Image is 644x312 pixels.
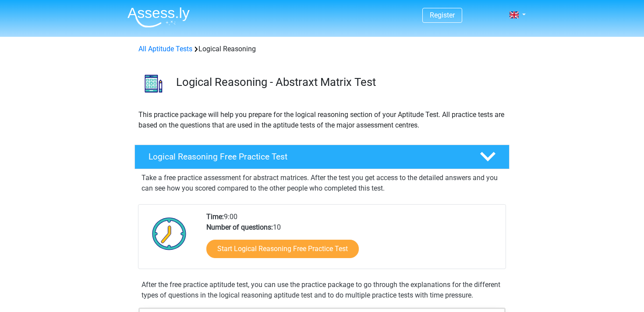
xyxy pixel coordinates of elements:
[135,44,509,54] div: Logical Reasoning
[176,75,502,89] h3: Logical Reasoning - Abstraxt Matrix Test
[135,65,172,102] img: logical reasoning
[206,223,273,231] b: Number of questions:
[430,11,455,19] a: Register
[131,145,513,169] a: Logical Reasoning Free Practice Test
[142,173,502,194] p: Take a free practice assessment for abstract matrices. After the test you get access to the detai...
[138,110,506,131] p: This practice package will help you prepare for the logical reasoning section of your Aptitude Te...
[206,240,359,258] a: Start Logical Reasoning Free Practice Test
[200,212,505,269] div: 9:00 10
[127,7,190,28] img: Assessly
[206,213,224,221] b: Time:
[138,45,192,53] a: All Aptitude Tests
[147,212,191,255] img: Clock
[149,152,466,162] h4: Logical Reasoning Free Practice Test
[138,280,506,301] div: After the free practice aptitude test, you can use the practice package to go through the explana...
